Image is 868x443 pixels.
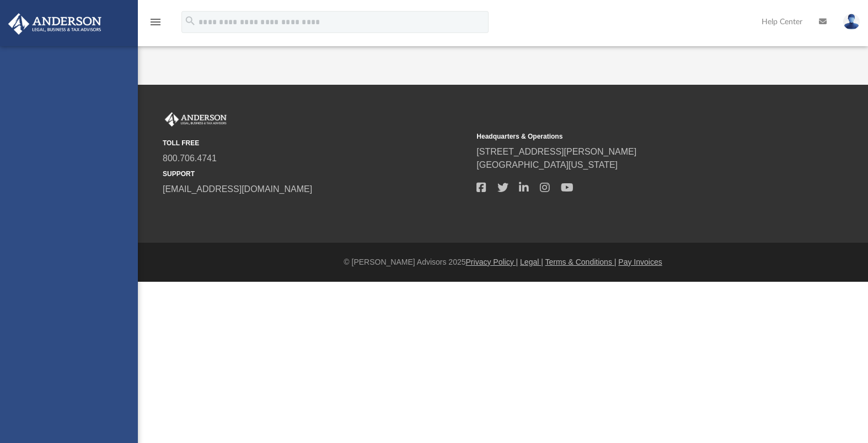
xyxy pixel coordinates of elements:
[5,13,105,35] img: Anderson Advisors Platinum Portal
[149,21,162,29] a: menu
[163,138,469,148] small: TOLL FREE
[476,132,783,141] small: Headquarters & Operations
[163,184,312,194] a: [EMAIL_ADDRESS][DOMAIN_NAME]
[545,258,617,266] a: Terms & Conditions |
[138,256,868,268] div: © [PERSON_NAME] Advisors 2025
[163,169,469,179] small: SUPPORT
[466,258,518,266] a: Privacy Policy |
[618,258,662,266] a: Pay Invoices
[476,160,618,169] a: [GEOGRAPHIC_DATA][US_STATE]
[149,15,162,29] i: menu
[476,147,636,156] a: [STREET_ADDRESS][PERSON_NAME]
[520,258,543,266] a: Legal |
[184,15,196,27] i: search
[163,112,229,127] img: Anderson Advisors Platinum Portal
[163,154,217,163] a: 800.706.4741
[843,14,860,30] img: User Pic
